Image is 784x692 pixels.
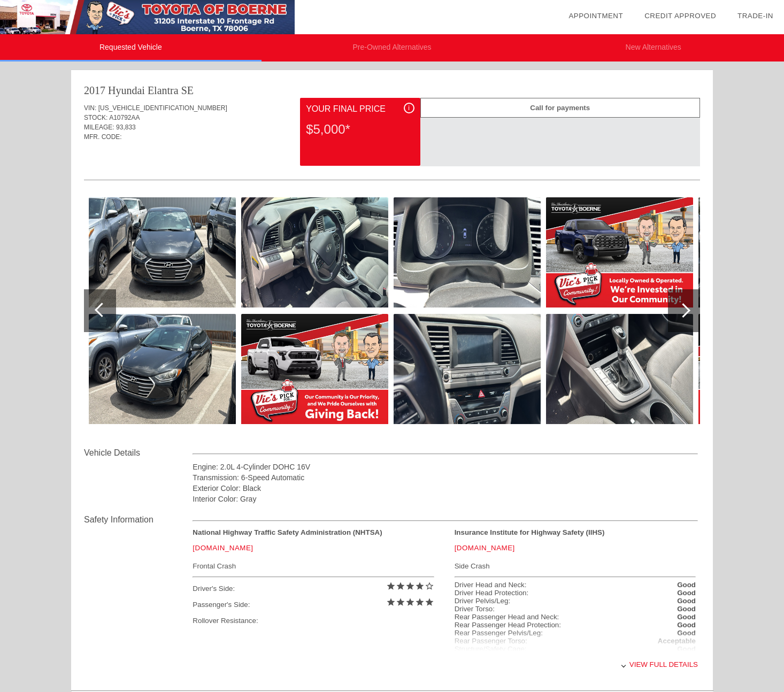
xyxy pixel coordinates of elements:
[455,621,561,629] div: Rear Passenger Head Protection:
[193,483,698,494] div: Exterior Color: Black
[241,314,388,424] img: image.aspx
[193,651,698,678] div: View full details
[455,559,696,573] div: Side Crash
[84,148,700,165] div: Quoted on [DATE] 1:31:25 PM
[193,581,434,597] div: Driver's Side:
[84,133,122,141] span: MFR. CODE:
[677,629,696,637] strong: Good
[677,589,696,597] strong: Good
[84,447,193,459] div: Vehicle Details
[425,581,434,591] i: star_border
[306,103,414,116] div: Your Final Price
[455,544,515,552] a: [DOMAIN_NAME]
[193,528,382,536] strong: National Highway Traffic Safety Administration (NHTSA)
[455,605,495,613] div: Driver Torso:
[193,494,698,504] div: Interior Color: Gray
[737,12,773,20] a: Trade-In
[84,114,107,121] span: STOCK:
[193,597,434,613] div: Passenger's Side:
[98,104,227,112] span: [US_VEHICLE_IDENTIFICATION_NUMBER]
[193,613,434,629] div: Rollover Resistance:
[546,197,693,307] img: image.aspx
[193,462,698,472] div: Engine: 2.0L 4-Cylinder DOHC 16V
[455,581,527,589] div: Driver Head and Neck:
[644,12,716,20] a: Credit Approved
[84,83,179,98] div: 2017 Hyundai Elantra
[405,597,415,607] i: star
[116,124,136,131] span: 93,833
[109,114,140,121] span: A10792AA
[193,559,434,573] div: Frontal Crash
[84,124,114,131] span: MILEAGE:
[396,581,405,591] i: star
[386,597,396,607] i: star
[306,116,414,143] div: $5,000*
[455,613,559,621] div: Rear Passenger Head and Neck:
[89,197,236,307] img: image.aspx
[568,12,623,20] a: Appointment
[84,513,193,526] div: Safety Information
[415,581,425,591] i: star
[262,34,523,61] li: Pre-Owned Alternatives
[677,581,696,589] strong: Good
[455,589,529,597] div: Driver Head Protection:
[677,605,696,613] strong: Good
[408,104,410,112] span: i
[522,34,784,61] li: New Alternatives
[181,83,194,98] div: SE
[425,597,434,607] i: star
[84,104,96,112] span: VIN:
[386,581,396,591] i: star
[455,629,543,637] div: Rear Passenger Pelvis/Leg:
[677,613,696,621] strong: Good
[455,528,605,536] strong: Insurance Institute for Highway Safety (IIHS)
[415,597,425,607] i: star
[241,197,388,307] img: image.aspx
[394,197,541,307] img: image.aspx
[89,314,236,424] img: image.aspx
[677,597,696,605] strong: Good
[396,597,405,607] i: star
[455,597,510,605] div: Driver Pelvis/Leg:
[405,581,415,591] i: star
[394,314,541,424] img: image.aspx
[677,621,696,629] strong: Good
[193,544,253,552] a: [DOMAIN_NAME]
[546,314,693,424] img: image.aspx
[193,472,698,483] div: Transmission: 6-Speed Automatic
[420,98,700,118] div: Call for payments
